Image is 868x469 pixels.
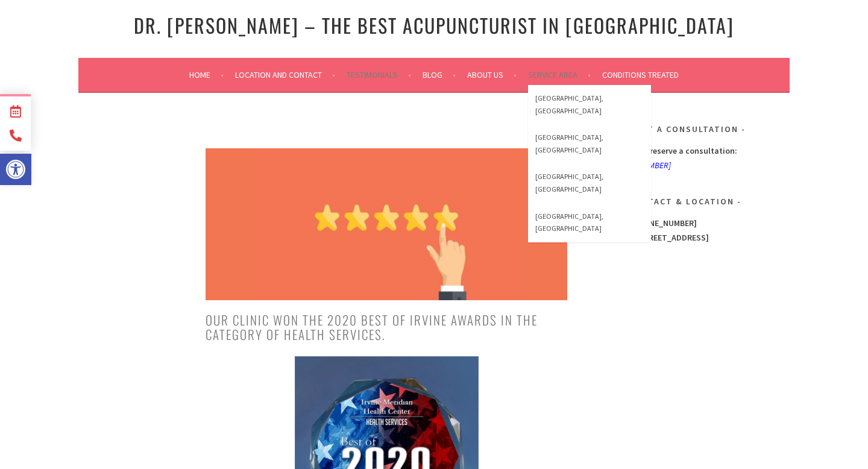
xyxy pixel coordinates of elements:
h3: Contact & Location [606,194,756,209]
a: Conditions Treated [602,68,679,82]
a: Location and Contact [235,68,335,82]
a: [GEOGRAPHIC_DATA], [GEOGRAPHIC_DATA] [528,203,651,242]
strong: [PHONE_NUMBER] [630,218,697,228]
a: Dr. [PERSON_NAME] – The Best Acupuncturist In [GEOGRAPHIC_DATA] [134,11,734,39]
div: Phone: [606,216,756,230]
a: [GEOGRAPHIC_DATA], [GEOGRAPHIC_DATA] [528,85,651,124]
a: [GEOGRAPHIC_DATA], [GEOGRAPHIC_DATA] [528,124,651,163]
h3: ✆ Get A Consultation [606,122,756,136]
strong: Call now to reserve a consultation: [606,145,737,156]
a: [GEOGRAPHIC_DATA], [GEOGRAPHIC_DATA] [528,163,651,203]
div: Address: [606,216,756,395]
a: Blog [423,68,456,82]
h2: Our clinic won the 2020 Best of Irvine Awards in the category of Health Services. [206,313,567,342]
strong: [STREET_ADDRESS] [635,232,709,243]
a: About Us [467,68,517,82]
a: Testimonials [347,68,411,82]
a: Home [189,68,224,82]
a: Service Area [528,68,591,82]
img: product-reviews [206,148,567,300]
